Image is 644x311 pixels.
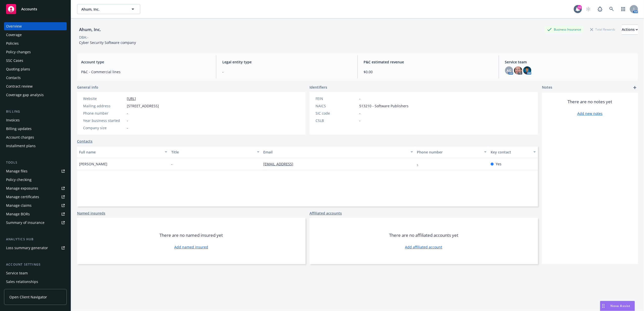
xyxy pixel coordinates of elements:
[169,146,261,158] button: Title
[545,26,584,33] div: Business Insurance
[359,96,361,101] span: -
[79,161,107,167] span: [PERSON_NAME]
[6,82,33,90] div: Contract review
[6,184,38,192] div: Manage exposures
[6,39,19,47] div: Policies
[415,146,489,158] button: Phone number
[405,244,442,250] a: Add affiliated account
[79,149,162,155] div: Full name
[83,111,125,116] div: Phone number
[417,149,481,155] div: Phone number
[4,184,67,192] a: Manage exposures
[127,103,159,109] span: [STREET_ADDRESS]
[4,269,67,277] a: Service team
[81,59,210,65] span: Account type
[6,65,30,73] div: Quoting plans
[6,142,36,150] div: Installment plans
[542,85,552,91] span: Notes
[4,22,67,30] a: Overview
[496,161,502,167] span: Yes
[622,24,638,35] button: Actions
[83,125,125,131] div: Company size
[77,26,103,33] div: Ahum, Inc.
[316,103,357,109] div: NAICS
[4,116,67,124] a: Invoices
[4,278,67,286] a: Sales relationships
[611,304,631,308] span: Nova Assist
[4,65,67,73] a: Quoting plans
[316,96,357,101] div: FEIN
[507,68,511,73] span: AG
[77,4,140,14] button: Ahum, Inc.
[6,219,44,227] div: Summary of insurance
[77,85,98,90] span: General info
[568,99,612,105] span: There are no notes yet
[264,149,408,155] div: Email
[77,211,105,216] a: Named insureds
[489,146,538,158] button: Key contact
[523,66,531,74] img: photo
[6,269,28,277] div: Service team
[600,301,635,311] button: Nova Assist
[491,149,530,155] div: Key contact
[595,4,605,14] a: Report a Bug
[4,39,67,47] a: Policies
[6,167,28,175] div: Manage files
[4,133,67,141] a: Account charges
[6,125,32,133] div: Billing updates
[4,31,67,39] a: Coverage
[81,69,210,74] span: P&C - Commercial lines
[588,26,618,33] div: Total Rewards
[81,7,125,12] span: Ahum, Inc.
[4,237,67,242] div: Analytics hub
[4,160,67,165] div: Tools
[6,57,23,65] div: SSC Cases
[79,40,136,45] span: Cyber Security Software company
[79,35,88,40] div: DBA: -
[261,146,415,158] button: Email
[6,201,32,210] div: Manage claims
[83,118,125,123] div: Year business started
[4,193,67,201] a: Manage certificates
[4,244,67,252] a: Loss summary generator
[6,176,32,184] div: Policy checking
[364,69,493,74] span: $0.00
[4,48,67,56] a: Policy changes
[618,4,628,14] a: Switch app
[309,85,327,90] span: Identifiers
[359,111,361,116] span: -
[359,103,409,109] span: 513210 - Software Publishers
[316,118,357,123] div: CSLB
[127,96,136,101] a: [URL]
[316,111,357,116] div: SIC code
[600,301,607,311] div: Drag to move
[6,48,31,56] div: Policy changes
[160,232,223,238] span: There are no named insured yet
[505,59,634,65] span: Service team
[4,262,67,267] div: Account settings
[359,118,361,123] span: -
[171,161,173,167] span: -
[364,59,493,65] span: P&C estimated revenue
[83,103,125,109] div: Mailing address
[6,116,20,124] div: Invoices
[171,149,254,155] div: Title
[6,133,34,141] div: Account charges
[4,210,67,218] a: Manage BORs
[6,91,44,99] div: Coverage gap analysis
[577,111,603,116] a: Add new notes
[4,82,67,90] a: Contract review
[4,57,67,65] a: SSC Cases
[417,162,422,166] a: -
[4,74,67,82] a: Contacts
[6,278,38,286] div: Sales relationships
[632,85,638,91] a: add
[174,244,208,250] a: Add named insured
[6,31,22,39] div: Coverage
[222,69,351,74] span: -
[127,118,128,123] span: -
[6,22,22,30] div: Overview
[4,176,67,184] a: Policy checking
[127,111,128,116] span: -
